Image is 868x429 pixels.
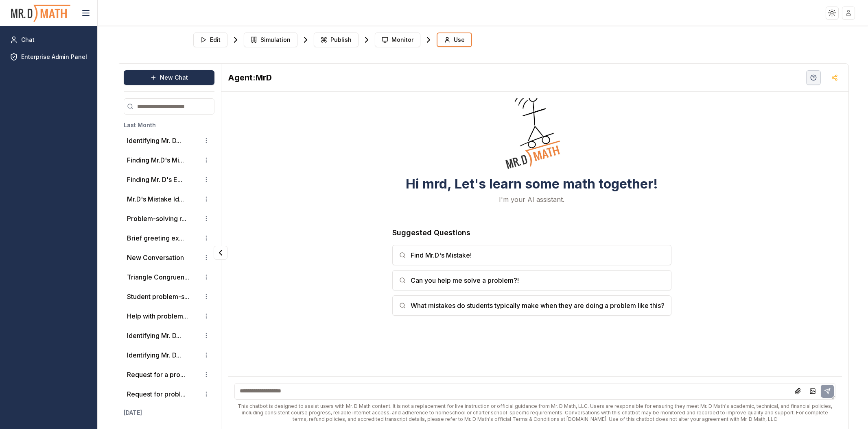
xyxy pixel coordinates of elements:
button: Mr.D's Mistake Id... [127,194,184,204]
button: Edit [193,32,227,47]
button: Finding Mr.D's Mi... [127,155,184,165]
button: Conversation options [201,272,211,282]
span: Enterprise Admin Panel [21,53,87,61]
button: New Chat [124,70,214,85]
img: PromptOwl [10,2,71,24]
button: Conversation options [201,350,211,360]
button: Conversation options [201,370,211,379]
button: Request for probl... [127,389,186,399]
span: Use [454,36,465,44]
button: What mistakes do students typically make when they are doing a problem like this? [392,295,671,316]
button: Conversation options [201,311,211,321]
span: Chat [21,36,35,44]
span: Publish [330,36,352,44]
button: Request for a pro... [127,370,185,379]
button: Simulation [244,32,297,47]
button: Student problem-s... [127,292,189,301]
button: Conversation options [201,389,211,399]
button: Help Videos [806,70,821,85]
button: Conversation options [201,233,211,243]
button: Conversation options [201,136,211,145]
button: Finding Mr. D's E... [127,175,182,184]
button: Conversation options [201,155,211,165]
button: Identifying Mr. D... [127,350,181,360]
h2: MrD [228,72,272,83]
img: Welcome Owl [499,91,564,170]
h3: Suggested Questions [392,227,671,238]
h3: [DATE] [124,409,214,417]
button: Identifying Mr. D... [127,136,181,145]
button: Conversation options [201,253,211,262]
button: Help with problem... [127,311,188,321]
button: Monitor [375,32,420,47]
button: Conversation options [201,214,211,223]
button: Identifying Mr. D... [127,331,181,340]
button: Conversation options [201,331,211,340]
button: Triangle Congruen... [127,272,189,282]
button: Conversation options [201,194,211,204]
span: Simulation [260,36,291,44]
span: Edit [210,36,221,44]
p: New Conversation [127,253,184,262]
button: Publish [314,32,359,47]
button: Brief greeting ex... [127,233,184,243]
button: Use [437,32,472,47]
button: Can you help me solve a problem?! [392,270,671,290]
button: Collapse panel [214,246,227,260]
img: placeholder-user.jpg [843,7,855,19]
button: Conversation options [201,292,211,301]
button: Problem-solving r... [127,214,186,223]
h3: Last Month [124,121,214,129]
span: Monitor [391,36,413,44]
p: I'm your AI assistant. [499,195,564,204]
div: This chatbot is designed to assist users with Mr. D Math content. It is not a replacement for liv... [234,403,835,422]
button: Find Mr.D's Mistake! [392,245,671,265]
h3: Hi mrd, Let's learn some math together! [406,177,658,191]
button: Conversation options [201,175,211,184]
a: Chat [7,32,91,47]
a: Enterprise Admin Panel [7,50,91,64]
